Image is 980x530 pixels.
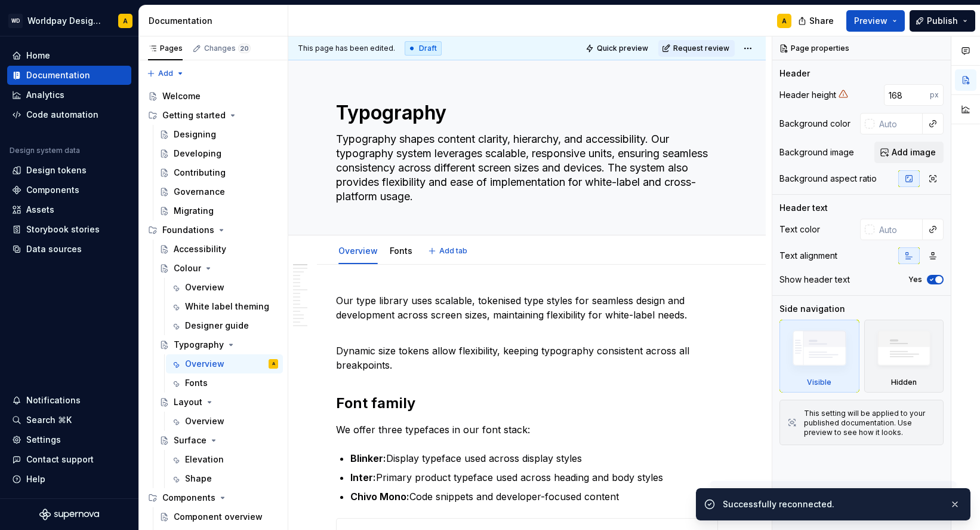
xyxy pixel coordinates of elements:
[424,243,473,259] button: Add tab
[155,335,283,354] a: Typography
[927,15,958,27] span: Publish
[26,164,87,176] div: Design tokens
[155,393,283,412] a: Layout
[26,223,100,235] div: Storybook stories
[272,358,275,370] div: A
[185,301,269,313] div: White label theming
[166,297,283,316] a: White label theming
[166,354,283,373] a: OverviewA
[158,69,173,78] span: Add
[174,128,216,140] div: Designing
[779,146,854,158] div: Background image
[779,202,828,214] div: Header text
[166,373,283,393] a: Fonts
[405,41,442,56] div: Draft
[10,146,80,155] div: Design system data
[7,450,131,469] button: Contact support
[143,106,283,125] div: Getting started
[185,358,224,370] div: Overview
[874,113,923,134] input: Auto
[143,65,188,82] button: Add
[864,320,944,393] div: Hidden
[804,409,936,437] div: This setting will be applied to your published documentation. Use preview to see how it looks.
[26,414,72,426] div: Search ⌘K
[26,454,94,465] div: Contact support
[162,492,215,504] div: Components
[162,109,226,121] div: Getting started
[7,46,131,65] a: Home
[174,511,263,523] div: Component overview
[779,173,877,185] div: Background aspect ratio
[174,167,226,179] div: Contributing
[166,469,283,488] a: Shape
[350,452,386,464] strong: Blinker:
[334,130,716,206] textarea: Typography shapes content clarity, hierarchy, and accessibility. Our typography system leverages ...
[26,434,61,446] div: Settings
[174,339,224,351] div: Typography
[174,148,221,160] div: Developing
[162,90,201,102] div: Welcome
[26,89,64,101] div: Analytics
[597,44,648,53] span: Quick preview
[7,470,131,489] button: Help
[390,246,412,256] a: Fonts
[336,422,718,437] p: We offer three typefaces in our font stack:
[155,163,283,182] a: Contributing
[809,15,834,27] span: Share
[782,16,787,26] div: A
[334,238,383,263] div: Overview
[166,450,283,469] a: Elevation
[7,391,131,410] button: Notifications
[779,320,859,393] div: Visible
[7,200,131,219] a: Assets
[143,220,283,240] div: Foundations
[779,250,837,262] div: Text alignment
[155,125,283,144] a: Designing
[350,491,409,503] strong: Chivo Mono:
[792,10,842,32] button: Share
[27,15,104,27] div: Worldpay Design System
[26,50,50,62] div: Home
[908,275,922,284] label: Yes
[779,68,810,79] div: Header
[7,220,131,239] a: Storybook stories
[439,246,467,256] span: Add tab
[7,430,131,449] a: Settings
[204,44,251,53] div: Changes
[174,262,201,274] div: Colour
[149,15,283,27] div: Documentation
[350,471,376,483] strong: Inter:
[185,377,208,389] div: Fonts
[723,498,940,510] div: Successfully reconnected.
[336,394,718,413] h2: Font family
[155,201,283,220] a: Migrating
[385,238,417,263] div: Fonts
[891,378,917,387] div: Hidden
[7,180,131,200] a: Components
[26,243,82,255] div: Data sources
[155,240,283,259] a: Accessibility
[26,109,98,121] div: Code automation
[166,412,283,431] a: Overview
[174,396,202,408] div: Layout
[174,434,207,446] div: Surface
[155,182,283,201] a: Governance
[148,44,183,53] div: Pages
[7,410,131,430] button: Search ⌘K
[185,281,224,293] div: Overview
[174,243,226,255] div: Accessibility
[7,66,131,85] a: Documentation
[26,69,90,81] div: Documentation
[854,15,887,27] span: Preview
[8,14,23,28] div: WD
[162,224,214,236] div: Foundations
[658,40,735,57] button: Request review
[26,473,45,485] div: Help
[779,118,850,130] div: Background color
[846,10,905,32] button: Preview
[155,259,283,278] a: Colour
[807,378,831,387] div: Visible
[39,508,99,520] svg: Supernova Logo
[155,507,283,526] a: Component overview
